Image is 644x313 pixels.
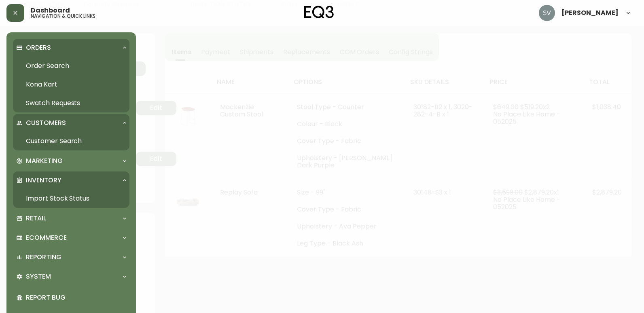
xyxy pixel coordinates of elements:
div: Report Bug [13,287,129,308]
h5: navigation & quick links [31,14,95,19]
p: Ecommerce [26,233,67,242]
span: Dashboard [31,7,70,14]
p: Report Bug [26,293,126,302]
div: Reporting [13,248,129,266]
a: Kona Kart [13,75,129,94]
a: Customer Search [13,132,129,150]
div: Retail [13,209,129,227]
p: Inventory [26,176,61,185]
div: System [13,268,129,286]
div: Marketing [13,152,129,170]
a: Import Stock Status [13,189,129,208]
p: Orders [26,43,51,52]
div: Ecommerce [13,229,129,247]
div: Customers [13,114,129,132]
img: logo [304,6,334,19]
span: [PERSON_NAME] [561,10,619,16]
p: Customers [26,118,66,127]
a: Order Search [13,57,129,75]
p: Reporting [26,253,61,262]
p: Retail [26,214,46,223]
img: 0ef69294c49e88f033bcbeb13310b844 [539,5,555,21]
div: Orders [13,39,129,57]
p: Marketing [26,156,63,165]
a: Swatch Requests [13,94,129,112]
div: Inventory [13,171,129,189]
p: System [26,272,51,281]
